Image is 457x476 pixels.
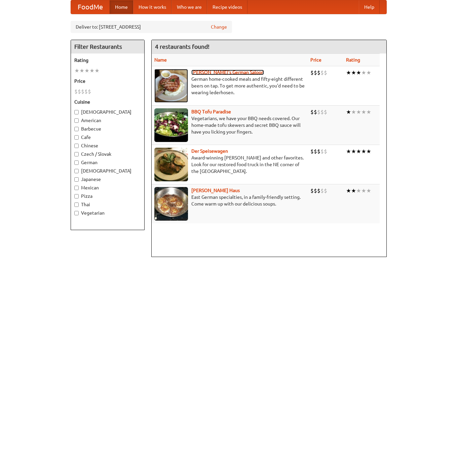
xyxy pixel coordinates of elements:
a: Recipe videos [207,0,247,14]
li: $ [310,148,314,155]
label: Pizza [74,193,141,199]
li: $ [317,148,320,155]
li: ★ [94,67,100,74]
input: Pizza [74,194,79,198]
a: [PERSON_NAME] Haus [191,188,240,193]
a: Name [154,57,167,63]
label: German [74,159,141,166]
h5: Rating [74,57,141,64]
a: Help [359,0,380,14]
li: ★ [366,108,371,116]
li: $ [317,69,320,76]
li: ★ [361,148,366,155]
h5: Price [74,78,141,84]
li: ★ [79,67,84,74]
li: $ [324,108,327,116]
input: German [74,160,79,165]
label: Cafe [74,134,141,141]
li: ★ [356,148,361,155]
label: Mexican [74,184,141,191]
input: Mexican [74,186,79,190]
img: tofuparadise.jpg [154,108,188,142]
li: ★ [351,148,356,155]
a: Change [211,24,227,30]
li: $ [310,187,314,194]
p: Vegetarians, we have your BBQ needs covered. Our home-made tofu skewers and secret BBQ sauce will... [154,115,305,135]
p: German home-cooked meals and fifty-eight different beers on tap. To get more authentic, you'd nee... [154,76,305,96]
li: ★ [366,148,371,155]
img: speisewagen.jpg [154,148,188,181]
li: ★ [366,69,371,76]
h4: Filter Restaurants [71,40,144,53]
li: $ [310,69,314,76]
input: Cafe [74,135,79,140]
a: BBQ Tofu Paradise [191,109,231,114]
li: $ [324,148,327,155]
label: Vegetarian [74,210,141,216]
li: $ [310,108,314,116]
li: $ [314,69,317,76]
li: $ [78,88,81,95]
li: $ [317,187,320,194]
input: Japanese [74,177,79,182]
li: ★ [361,187,366,194]
label: Barbecue [74,125,141,132]
li: $ [317,108,320,116]
a: FoodMe [71,0,110,14]
li: ★ [361,108,366,116]
a: Rating [346,57,360,63]
input: [DEMOGRAPHIC_DATA] [74,169,79,173]
li: ★ [356,69,361,76]
input: Thai [74,203,79,207]
li: $ [320,69,324,76]
li: ★ [351,187,356,194]
input: Chinese [74,144,79,148]
li: ★ [361,69,366,76]
li: ★ [346,187,351,194]
a: [PERSON_NAME]'s German Saloon [191,70,264,75]
li: $ [74,88,78,95]
a: Who we are [172,0,207,14]
a: Der Speisewagen [191,148,228,154]
li: $ [88,88,91,95]
input: Czech / Slovak [74,152,79,156]
label: [DEMOGRAPHIC_DATA] [74,168,141,174]
h5: Cuisine [74,99,141,105]
label: Chinese [74,142,141,149]
li: $ [320,187,324,194]
li: ★ [89,67,94,74]
a: Home [110,0,133,14]
a: How it works [133,0,172,14]
p: Award-winning [PERSON_NAME] and other favorites. Look for our restored food truck in the NE corne... [154,154,305,175]
li: $ [320,148,324,155]
li: $ [320,108,324,116]
li: ★ [346,108,351,116]
a: Price [310,57,321,63]
label: [DEMOGRAPHIC_DATA] [74,109,141,115]
li: $ [314,148,317,155]
p: East German specialties, in a family-friendly setting. Come warm up with our delicious soups. [154,194,305,207]
div: Deliver to: [STREET_ADDRESS] [71,21,232,33]
li: $ [84,88,88,95]
img: esthers.jpg [154,69,188,103]
li: $ [324,69,327,76]
input: Vegetarian [74,211,79,215]
li: ★ [74,67,79,74]
input: American [74,118,79,123]
li: ★ [351,108,356,116]
label: Japanese [74,176,141,183]
input: Barbecue [74,127,79,131]
img: kohlhaus.jpg [154,187,188,221]
li: ★ [356,108,361,116]
label: Czech / Slovak [74,151,141,157]
label: Thai [74,201,141,208]
ng-pluralize: 4 restaurants found! [155,43,210,50]
li: $ [314,187,317,194]
li: $ [81,88,84,95]
li: ★ [351,69,356,76]
li: ★ [346,69,351,76]
label: American [74,117,141,124]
